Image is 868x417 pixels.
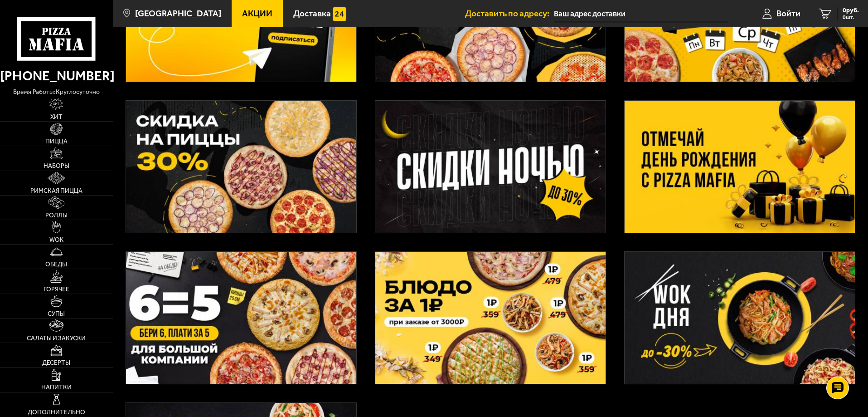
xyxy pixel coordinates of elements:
img: 15daf4d41897b9f0e9f617042186c801.svg [333,7,346,21]
span: Супы [48,311,65,317]
span: Обеды [45,261,67,268]
input: Ваш адрес доставки [554,5,727,22]
span: Роллы [45,212,68,219]
span: 0 руб. [843,7,859,14]
span: [GEOGRAPHIC_DATA] [135,9,221,18]
span: Салаты и закуски [27,335,86,342]
span: Акции [242,9,272,18]
span: Наборы [44,163,69,169]
span: Десерты [42,360,70,366]
span: Доставить по адресу: [465,9,554,18]
span: Напитки [41,384,72,391]
span: Доставка [293,9,331,18]
span: Войти [776,9,800,18]
span: WOK [49,237,63,243]
span: Хит [50,114,63,120]
span: Дополнительно [28,409,85,416]
span: Горячее [44,286,69,293]
span: 0 шт. [843,15,859,20]
span: Римская пицца [30,188,82,194]
span: Пицца [45,138,68,145]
